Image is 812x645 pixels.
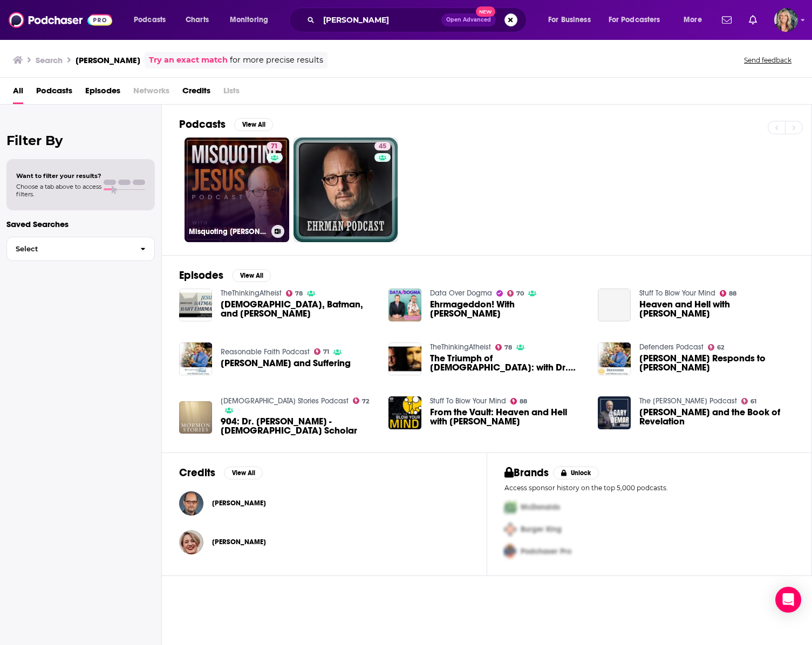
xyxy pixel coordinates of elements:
span: 72 [362,399,369,404]
div: Search podcasts, credits, & more... [299,8,537,32]
a: Defenders Podcast [639,342,704,352]
a: 72 [353,397,370,404]
span: 61 [750,399,756,404]
button: Select [6,237,155,261]
span: Monitoring [230,12,268,28]
img: First Pro Logo [500,496,521,518]
img: William Lane Craig Responds to Bart Ehrman [598,342,631,375]
img: From the Vault: Heaven and Hell with Bart Ehrman [388,396,421,429]
img: Ehrmageddon! With Bart Ehrman [388,289,421,321]
span: 70 [516,291,524,296]
a: Charts [179,11,215,29]
span: Select [7,245,132,252]
h2: Credits [179,466,215,479]
a: Ehrmageddon! With Bart Ehrman [430,300,585,318]
span: [PERSON_NAME] and Suffering [221,359,351,368]
a: 78 [495,344,513,351]
span: 45 [379,141,386,152]
a: TheThinkingAtheist [430,342,491,352]
span: Ehrmageddon! With [PERSON_NAME] [430,300,585,318]
button: Bart EhrmanBart Ehrman [179,486,469,520]
span: 78 [295,291,303,296]
a: Data Over Dogma [430,289,492,298]
img: Bart Ehrman and the Book of Revelation [598,396,631,429]
a: Credits [182,82,210,104]
img: 904: Dr. Bart Ehrman - New Testament Scholar [179,401,212,434]
a: From the Vault: Heaven and Hell with Bart Ehrman [430,408,585,426]
a: Heaven and Hell with Bart Ehrman [598,289,631,321]
a: The Triumph of Christianity: with Dr. Bart Ehrman [430,354,585,372]
span: 78 [504,345,512,350]
a: 70 [507,290,524,297]
button: Unlock [553,466,599,479]
button: open menu [602,11,676,29]
a: PodcastsView All [179,118,273,131]
span: [PERSON_NAME] and the Book of Revelation [639,408,794,426]
button: View All [234,118,273,131]
span: Choose a tab above to access filters. [16,183,101,198]
span: 904: Dr. [PERSON_NAME] - [DEMOGRAPHIC_DATA] Scholar [221,417,376,435]
a: Podcasts [36,82,72,104]
a: Bart Ehrman and Suffering [179,342,212,375]
span: Podchaser Pro [521,547,571,556]
button: Open AdvancedNew [441,13,496,26]
span: Episodes [85,82,120,104]
span: 71 [323,349,329,354]
span: 71 [271,141,278,152]
span: Charts [186,12,209,28]
img: Bart Ehrman [179,491,203,516]
a: 904: Dr. Bart Ehrman - New Testament Scholar [221,417,376,435]
button: open menu [126,11,180,29]
img: The Triumph of Christianity: with Dr. Bart Ehrman [388,342,421,375]
span: 88 [729,291,736,296]
a: The Gary DeMar Podcast [639,396,737,406]
p: Saved Searches [6,219,155,229]
span: 88 [520,399,527,404]
a: Reasonable Faith Podcast [221,347,310,356]
span: McDonalds [521,503,560,512]
a: 71Misquoting [PERSON_NAME] with [PERSON_NAME] [185,138,289,242]
a: Megan Lewis [179,530,203,554]
span: [PERSON_NAME] [212,538,266,546]
a: 88 [510,398,528,404]
a: Mormon Stories Podcast [221,396,349,406]
h2: Brands [504,466,549,479]
button: Show profile menu [774,8,798,32]
a: Show notifications dropdown [745,11,761,29]
h2: Podcasts [179,118,226,131]
a: 88 [720,290,737,297]
p: Access sponsor history on the top 5,000 podcasts. [504,484,795,492]
img: Third Pro Logo [500,540,521,562]
img: Second Pro Logo [500,518,521,540]
a: CreditsView All [179,466,263,479]
img: Podchaser - Follow, Share and Rate Podcasts [9,10,112,30]
button: open menu [541,11,604,29]
span: New [476,6,495,17]
a: William Lane Craig Responds to Bart Ehrman [639,354,794,372]
a: 62 [708,344,725,351]
a: Bart Ehrman [212,499,266,507]
span: Burger King [521,525,562,534]
input: Search podcasts, credits, & more... [319,11,441,29]
a: Megan Lewis [212,538,266,546]
span: Open Advanced [446,17,491,23]
span: Lists [223,82,240,104]
h3: [PERSON_NAME] [76,55,140,65]
img: User Profile [774,8,798,32]
span: [PERSON_NAME] [212,499,266,507]
span: Want to filter your results? [16,172,101,180]
span: More [684,12,702,28]
a: All [13,82,23,104]
a: Stuff To Blow Your Mind [639,289,715,298]
button: Megan LewisMegan Lewis [179,525,469,559]
a: 71 [314,348,330,355]
span: For Business [548,12,591,28]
